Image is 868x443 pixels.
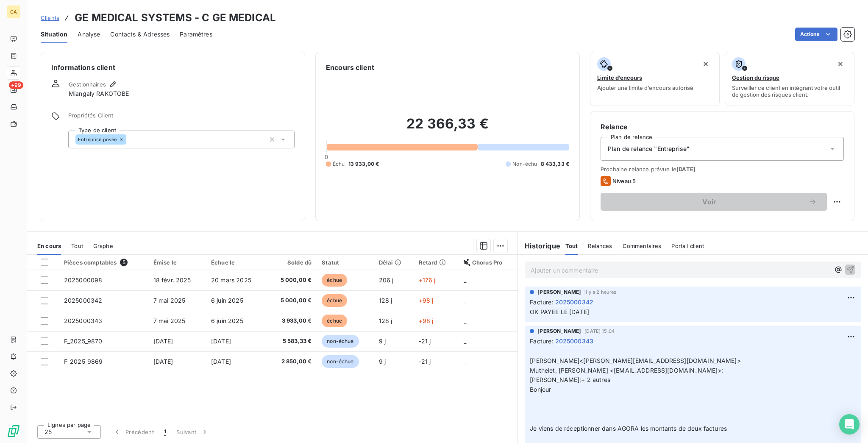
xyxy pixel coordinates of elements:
[9,81,23,89] span: +99
[839,414,860,435] div: Open Intercom Messenger
[676,166,696,173] span: [DATE]
[64,276,103,284] span: 2025000098
[71,242,83,249] span: Tout
[530,298,553,306] span: Facture :
[322,335,359,348] span: non-échue
[348,160,379,168] span: 13 933,00 €
[41,30,67,39] span: Situation
[601,122,844,132] h6: Relance
[512,160,537,168] span: Non-échu
[565,242,578,249] span: Tout
[623,242,662,249] span: Commentaires
[64,259,143,266] div: Pièces comptables
[530,425,727,432] span: Je viens de réceptionner dans AGORA les montants de deux factures
[322,294,347,307] span: échue
[37,242,61,249] span: En cours
[530,357,740,364] span: [PERSON_NAME]<[PERSON_NAME][EMAIL_ADDRESS][DOMAIN_NAME]>
[379,337,386,345] span: 9 j
[611,198,808,205] span: Voir
[379,276,394,284] span: 206 j
[530,308,589,315] span: OK PAYEE LE [DATE]
[379,259,409,266] div: Délai
[211,337,231,345] span: [DATE]
[671,242,704,249] span: Portail client
[597,84,693,91] span: Ajouter une limite d’encours autorisé
[530,337,553,345] span: Facture :
[153,259,201,266] div: Émise le
[7,5,20,19] div: CA
[419,337,431,345] span: -21 j
[537,327,581,335] span: [PERSON_NAME]
[419,297,434,304] span: +98 j
[379,297,392,304] span: 128 j
[64,317,103,324] span: 2025000343
[601,193,827,211] button: Voir
[379,317,392,324] span: 128 j
[379,358,386,365] span: 9 j
[555,298,594,306] span: 2025000342
[64,297,103,304] span: 2025000342
[795,28,837,41] button: Actions
[153,337,173,345] span: [DATE]
[322,274,347,287] span: échue
[108,423,159,441] button: Précédent
[326,115,569,141] h2: 22 366,33 €
[601,166,844,173] span: Prochaine relance prévue le
[153,358,173,365] span: [DATE]
[555,337,594,345] span: 2025000343
[584,329,615,334] span: [DATE] 15:04
[159,423,171,441] button: 1
[272,276,312,284] span: 5 000,00 €
[464,259,513,266] div: Chorus Pro
[211,358,231,365] span: [DATE]
[464,276,466,284] span: _
[69,81,106,88] span: Gestionnaires
[64,358,103,365] span: F_2025_9869
[164,428,166,436] span: 1
[68,112,295,124] span: Propriétés Client
[69,89,129,98] span: Miangaly RAKOTOBE
[153,297,186,304] span: 7 mai 2025
[41,14,59,21] span: Clients
[211,276,251,284] span: 20 mars 2025
[325,153,328,160] span: 0
[464,337,466,345] span: _
[419,259,453,266] div: Retard
[588,242,612,249] span: Relances
[612,178,636,184] span: Niveau 5
[153,317,186,324] span: 7 mai 2025
[333,160,345,168] span: Échu
[537,288,581,296] span: [PERSON_NAME]
[272,317,312,325] span: 3 933,00 €
[211,317,243,324] span: 6 juin 2025
[419,317,434,324] span: +98 j
[180,30,212,39] span: Paramètres
[7,424,20,438] img: Logo LeanPay
[732,74,779,81] span: Gestion du risque
[419,358,431,365] span: -21 j
[272,259,312,266] div: Solde dû
[725,52,854,106] button: Gestion du risqueSurveiller ce client en intégrant votre outil de gestion des risques client.
[464,358,466,365] span: _
[51,62,295,72] h6: Informations client
[530,386,551,393] span: Bonjour
[464,317,466,324] span: _
[78,30,100,39] span: Analyse
[211,297,243,304] span: 6 juin 2025
[153,276,191,284] span: 18 févr. 2025
[78,137,117,142] span: Entreprise privée
[326,62,374,72] h6: Encours client
[530,376,610,383] span: [PERSON_NAME];​+ 2 autres​​
[322,315,347,327] span: échue
[608,145,690,153] span: Plan de relance "Entreprise"
[597,74,642,81] span: Limite d’encours
[41,14,59,22] a: Clients
[322,259,368,266] div: Statut
[93,242,113,249] span: Graphe
[419,276,436,284] span: +176 j
[126,136,133,143] input: Ajouter une valeur
[732,84,847,98] span: Surveiller ce client en intégrant votre outil de gestion des risques client.
[322,355,359,368] span: non-échue
[211,259,262,266] div: Échue le
[272,296,312,305] span: 5 000,00 €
